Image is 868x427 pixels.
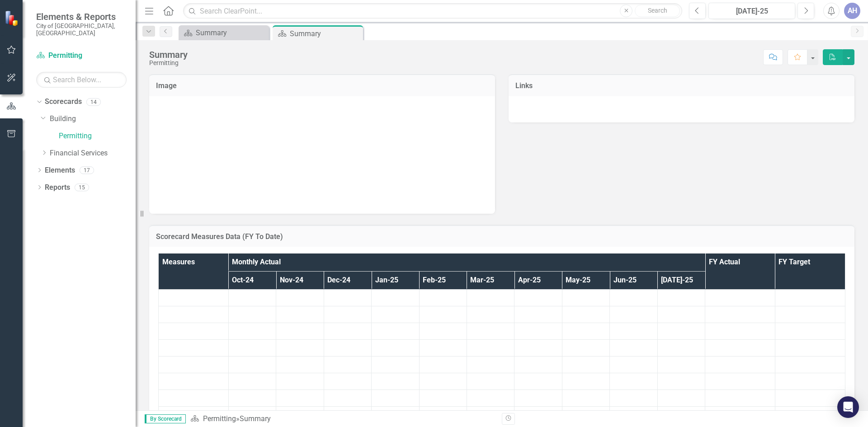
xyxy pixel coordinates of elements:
[80,166,94,174] div: 17
[36,22,127,37] small: City of [GEOGRAPHIC_DATA], [GEOGRAPHIC_DATA]
[75,183,89,191] div: 15
[59,131,136,141] a: Permitting
[149,60,188,66] div: Permitting
[156,82,488,90] h3: Image
[181,27,267,38] a: Summary
[635,5,680,17] button: Search
[712,6,792,17] div: [DATE]-25
[36,51,127,61] a: Permitting
[648,7,667,14] span: Search
[145,414,186,423] span: By Scorecard
[149,50,188,60] div: Summary
[837,396,859,418] div: Open Intercom Messenger
[45,97,82,107] a: Scorecards
[290,28,361,39] div: Summary
[515,82,848,90] h3: Links
[45,165,75,176] a: Elements
[844,3,860,19] button: AH
[203,414,236,423] a: Permitting
[50,148,136,159] a: Financial Services
[50,114,136,124] a: Building
[196,27,267,38] div: Summary
[708,3,795,19] button: [DATE]-25
[156,233,848,241] h3: Scorecard Measures Data (FY To Date)
[240,414,271,423] div: Summary
[86,98,101,106] div: 14
[5,10,20,26] img: ClearPoint Strategy
[183,3,682,19] input: Search ClearPoint...
[36,11,127,22] span: Elements & Reports
[36,72,127,88] input: Search Below...
[45,183,70,193] a: Reports
[190,414,495,424] div: »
